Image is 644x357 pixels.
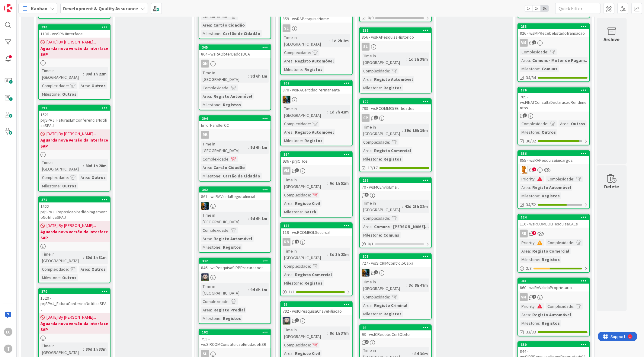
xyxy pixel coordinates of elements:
span: : [60,183,61,189]
div: 3711522 - prjSPAJ_ReposicaoPedidoPagamentoNotificaSPAJ [39,197,110,221]
span: : [211,164,212,171]
div: 256 [360,178,431,183]
div: Milestone [520,129,539,135]
div: 769 - wsFINATConsultaDeclaracaoRendimentos [518,93,589,112]
div: Milestone [520,193,539,199]
div: 371 [41,198,110,202]
span: : [381,156,382,162]
a: 345864 - wsRAObterDadosDUAGNTime in [GEOGRAPHIC_DATA]:9d 6h 1mComplexidade:Area:Registo Automóvel... [199,44,271,110]
div: Area [283,129,293,135]
div: RB [520,230,528,237]
div: 336 [518,151,589,156]
div: RB [518,230,589,237]
div: 392 [41,106,110,110]
div: 283 [518,24,589,29]
span: : [229,227,229,234]
div: Time in [GEOGRAPHIC_DATA] [201,141,248,154]
span: : [381,84,382,91]
span: : [293,200,293,207]
img: Visit kanbanzone.com [4,4,12,12]
div: 3921521 - prjSPAJ_FaturasEmConferenciaNotificaSPAJ [39,105,110,129]
span: : [327,180,328,186]
span: : [229,84,229,91]
a: 209870 - wsRACertidaoPermanenteJCTime in [GEOGRAPHIC_DATA]:1d 7h 42mComplexidade:Area:Registo Aut... [280,80,353,146]
span: : [539,129,540,135]
span: : [329,37,330,44]
div: Registos [382,156,403,162]
div: 6d 1h 51m [328,180,350,186]
div: 209 [281,81,352,86]
b: Aguarda nova versão da interface SAP [40,137,108,149]
span: Kanban [31,5,47,12]
span: : [389,215,390,222]
div: 793 - wsRCOMM059Entidades [360,104,431,112]
span: : [530,248,531,254]
a: 394ErrorHandlerCCRBTime in [GEOGRAPHIC_DATA]:9d 6h 1mComplexidade:Area:Cartão CidadãoMilestone:Ca... [199,115,271,182]
span: 3 [374,116,378,120]
a: 336855 - wsRAPesquisaEncargosRLPriority:Complexidade:Area:Registo AutomóvelMilestone:Registos34/52 [517,150,590,209]
div: 126 [281,223,352,228]
span: : [220,30,221,37]
a: 308727 - wsSICRIMControloCaixaJCTime in [GEOGRAPHIC_DATA]:3d 8h 47mComplexidade:Area:Registo Crim... [359,253,432,320]
div: Complexidade [546,176,573,182]
span: : [220,101,221,108]
span: : [211,93,212,100]
span: 8 [532,40,536,44]
div: 9d 6h 1m [249,73,269,79]
span: : [211,22,212,28]
span: : [530,184,531,191]
div: 392 [39,105,110,111]
span: : [389,139,390,145]
div: SL [283,24,290,32]
div: Time in [GEOGRAPHIC_DATA] [40,67,83,81]
div: CP [362,114,370,122]
input: Quick Filter... [555,3,601,14]
div: 209 [284,81,352,85]
div: Outros [61,183,78,189]
span: : [402,203,403,210]
div: Area [362,147,372,154]
span: : [248,73,249,79]
span: 3 [523,113,527,117]
span: : [68,174,69,181]
div: Cartão Cidadão [212,164,246,171]
div: Area [79,174,89,181]
div: Milestone [362,232,381,238]
div: 1d 7h 42m [328,109,350,115]
div: Cartão de Cidadão [221,30,262,37]
div: 39d 16h 19m [403,127,429,134]
div: Time in [GEOGRAPHIC_DATA] [40,251,83,264]
div: 9d 6h 1m [249,215,269,222]
div: 126 [284,224,352,228]
div: Milestone [201,244,220,250]
span: : [89,82,90,89]
div: 345 [199,45,271,50]
a: 126119 - wsRCOMEOLSucursalRBTime in [GEOGRAPHIC_DATA]:3d 3h 23mComplexidade:Area:Registo Comercia... [280,222,353,296]
div: 3901136 - wsSPAJInterface [39,24,110,38]
div: Outros [540,129,557,135]
div: Complexidade [283,192,310,198]
span: : [402,127,403,134]
div: 826 - wsMPRecebeEstadoTransacao [518,29,589,37]
span: : [89,174,90,181]
div: 80d 1h 22m [84,71,108,77]
span: [DATE] By [PERSON_NAME]... [46,131,96,137]
div: 100 [360,99,431,104]
div: Milestone [520,65,539,72]
div: RB [199,131,271,139]
div: 337856 - wsRAPesquisaHistorico [360,28,431,41]
div: Comuns [540,65,559,72]
div: Milestone [362,156,381,162]
div: Priority [520,176,535,182]
div: Time in [GEOGRAPHIC_DATA] [283,248,327,261]
div: Complexidade [201,156,229,162]
div: Area [283,58,293,64]
div: 342861 - wsRAValidaRegistoInicial [199,187,271,200]
div: 116 - wsRCOMEOLPesquisaCAEs [518,220,589,228]
span: : [83,71,84,77]
div: 390 [41,25,110,29]
div: 176 [518,88,589,93]
div: 861 - wsRAValidaRegistoInicial [199,193,271,200]
div: Milestone [201,173,220,179]
span: 0/9 [368,15,373,21]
